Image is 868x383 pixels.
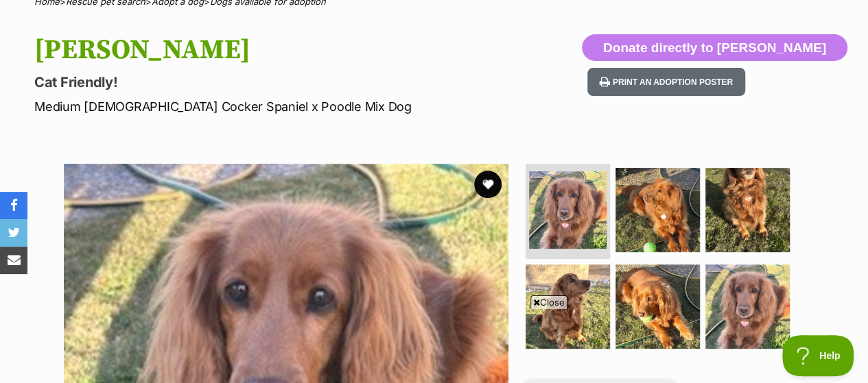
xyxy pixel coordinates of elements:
[102,314,767,376] iframe: Advertisement
[615,264,700,349] img: Photo of Molly
[582,34,847,62] button: Donate directly to [PERSON_NAME]
[705,168,790,252] img: Photo of Molly
[526,264,610,349] img: Photo of Molly
[474,171,502,198] button: favourite
[782,335,854,376] iframe: Help Scout Beacon - Open
[587,68,745,96] button: Print an adoption poster
[34,34,530,66] h1: [PERSON_NAME]
[530,295,567,309] span: Close
[529,171,607,249] img: Photo of Molly
[615,168,700,252] img: Photo of Molly
[705,264,790,349] img: Photo of Molly
[34,73,530,92] p: Cat Friendly!
[34,97,530,116] p: Medium [DEMOGRAPHIC_DATA] Cocker Spaniel x Poodle Mix Dog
